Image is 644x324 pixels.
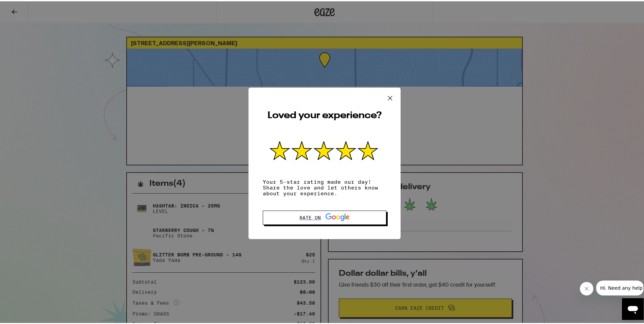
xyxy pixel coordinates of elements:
[4,5,49,10] span: Hi. Need any help?
[622,297,644,319] iframe: Button to launch messaging window
[596,279,644,294] iframe: Message from company
[263,209,386,223] button: Rate on
[263,108,386,121] h2: Loved your experience?
[580,281,593,294] iframe: Close message
[263,178,386,195] p: Your 5-star rating made our day! Share the love and let others know about your experience.
[299,212,350,221] div: Rate on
